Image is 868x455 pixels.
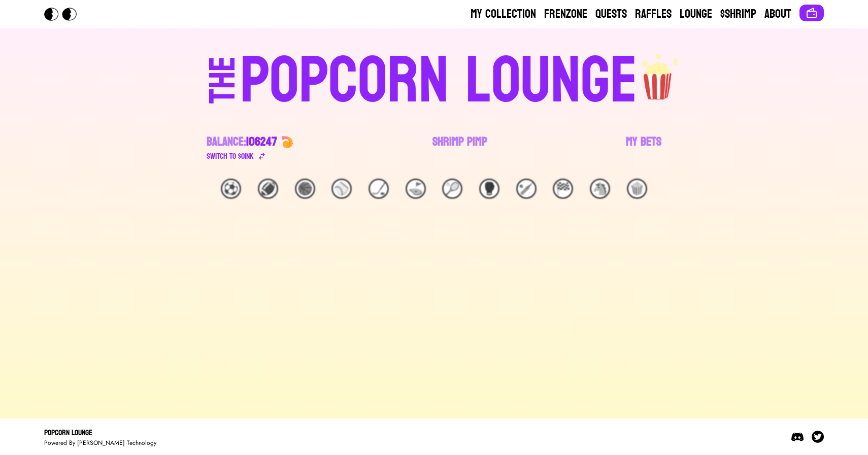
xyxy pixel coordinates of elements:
[479,179,499,199] div: 🥊
[635,6,672,22] a: Raffles
[764,6,791,22] a: About
[544,6,587,22] a: Frenzone
[595,6,627,22] a: Quests
[221,179,241,199] div: ⚽️
[281,136,293,148] img: 🍤
[627,179,647,199] div: 🍿
[205,56,241,124] div: THE
[240,49,638,114] div: POPCORN LOUNGE
[331,179,352,199] div: ⚾️
[44,427,156,439] div: Popcorn Lounge
[471,6,536,22] a: My Collection
[432,134,487,162] a: Shrimp Pimp
[258,179,278,199] div: 🏈
[44,439,156,447] div: Powered By [PERSON_NAME] Technology
[626,134,661,162] a: My Bets
[638,45,679,101] img: popcorn
[553,179,573,199] div: 🏁
[207,150,254,162] div: Switch to $ OINK
[812,431,824,443] img: Twitter
[720,6,756,22] a: $Shrimp
[516,179,537,199] div: 🏏
[680,6,712,22] a: Lounge
[246,131,277,153] span: 106247
[44,8,85,21] img: Popcorn
[406,179,426,199] div: ⛳️
[590,179,610,199] div: 🐴
[791,431,804,443] img: Discord
[806,7,818,19] img: Connect wallet
[121,45,747,114] a: THEPOPCORN LOUNGEpopcorn
[442,179,462,199] div: 🎾
[207,134,277,150] div: Balance:
[295,179,315,199] div: 🏀
[369,179,389,199] div: 🏒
